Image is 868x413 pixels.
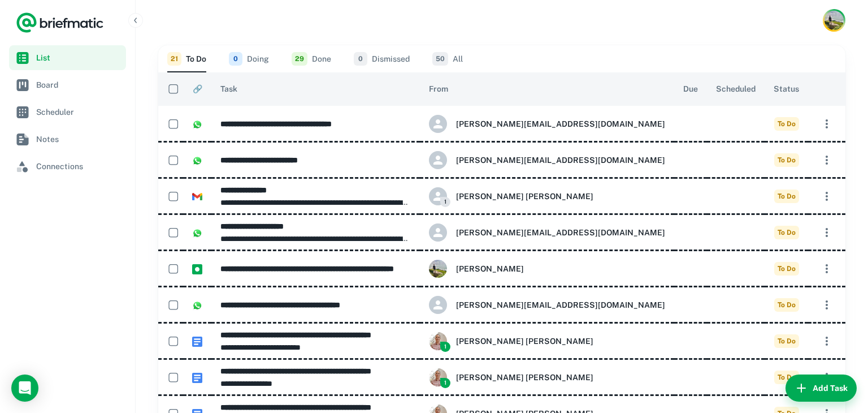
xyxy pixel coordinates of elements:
span: To Do [774,334,799,348]
span: To Do [774,226,799,239]
img: https://app.briefmatic.com/assets/integrations/manual.png [192,264,202,274]
div: Rob Mark [429,368,665,386]
button: Account button [823,9,845,32]
img: https://app.briefmatic.com/assets/tasktypes/vnd.google-apps.document.png [192,373,202,383]
span: To Do [774,371,799,384]
a: Connections [9,154,126,179]
div: karl@karoro.co [429,223,665,242]
img: ALV-UjVByVfPJ_gPaPbDl-XV0Ogu9K7zkjOaffM0XDY49-pWsuwFr5k=s64 [429,332,447,350]
a: Board [9,72,126,97]
span: 0 [229,52,242,66]
span: To Do [774,262,799,276]
span: 1 [440,378,450,388]
span: To Do [774,117,799,131]
h6: [PERSON_NAME][EMAIL_ADDRESS][DOMAIN_NAME] [456,118,665,130]
a: List [9,45,126,70]
div: Rob Mark [429,332,665,350]
div: Rob Mark [429,187,665,205]
h6: [PERSON_NAME] [456,263,524,275]
span: Scheduler [36,106,121,118]
button: Done [292,45,331,72]
span: Task [220,82,237,96]
span: To Do [774,298,799,312]
button: Doing [229,45,269,72]
h6: [PERSON_NAME][EMAIL_ADDRESS][DOMAIN_NAME] [456,154,665,166]
span: Scheduled [716,82,756,96]
span: Status [774,82,799,96]
img: https://app.briefmatic.com/assets/integrations/gmail.png [192,192,202,202]
h6: [PERSON_NAME][EMAIL_ADDRESS][DOMAIN_NAME] [456,299,665,311]
div: karl@karoro.co [429,151,665,169]
span: Board [36,79,121,91]
a: Scheduler [9,100,126,124]
span: 29 [292,52,307,66]
a: Notes [9,127,126,152]
div: karl@karoro.co [429,115,665,133]
span: To Do [774,153,799,167]
span: 50 [432,52,448,66]
img: https://app.briefmatic.com/assets/integrations/whatsapp.png [192,300,202,311]
span: Due [683,82,698,96]
h6: [PERSON_NAME][EMAIL_ADDRESS][DOMAIN_NAME] [456,226,665,239]
span: List [36,51,121,64]
img: https://app.briefmatic.com/assets/integrations/whatsapp.png [192,119,202,130]
h6: [PERSON_NAME] [PERSON_NAME] [456,335,593,347]
img: ALV-UjVByVfPJ_gPaPbDl-XV0Ogu9K7zkjOaffM0XDY49-pWsuwFr5k=s64 [429,368,447,386]
img: ACg8ocIKYsl5yLPld5TK9SW3CNFYGRQ1aME6I-TDEPhb9ZMFvw7u028=s96-c [429,260,447,278]
button: Add Task [785,375,857,402]
a: Logo [16,11,104,34]
h6: [PERSON_NAME] [PERSON_NAME] [456,190,593,203]
img: https://app.briefmatic.com/assets/integrations/whatsapp.png [192,156,202,166]
span: 1 [440,342,450,352]
div: karl@karoro.co [429,296,665,314]
span: To Do [774,190,799,203]
h6: [PERSON_NAME] [PERSON_NAME] [456,371,593,384]
div: Karl Chaffey [429,260,665,278]
button: To Do [167,45,206,72]
button: Dismissed [354,45,410,72]
span: Notes [36,133,121,145]
img: https://app.briefmatic.com/assets/tasktypes/vnd.google-apps.document.png [192,337,202,347]
span: From [429,82,448,96]
img: https://app.briefmatic.com/assets/integrations/whatsapp.png [192,228,202,238]
span: Connections [36,160,121,173]
div: Load Chat [11,375,38,402]
span: 🔗 [193,82,202,96]
img: Karl Chaffey [824,11,844,30]
button: All [432,45,463,72]
span: 0 [354,52,367,66]
span: 21 [167,52,181,66]
span: 1 [440,197,450,207]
